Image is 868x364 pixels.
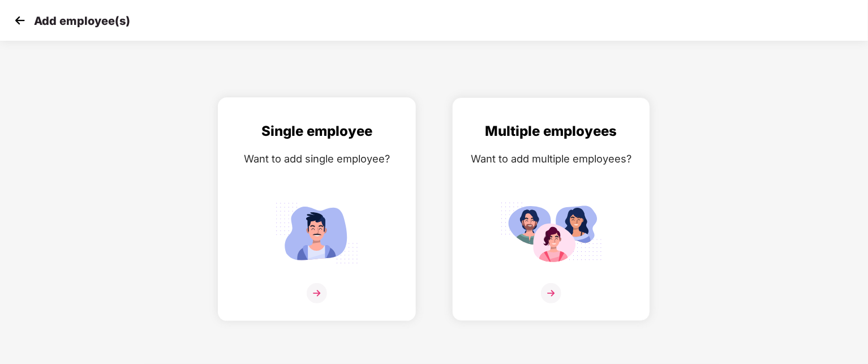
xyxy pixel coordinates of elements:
[230,151,404,167] div: Want to add single employee?
[464,121,638,142] div: Multiple employees
[500,198,602,268] img: svg+xml;base64,PHN2ZyB4bWxucz0iaHR0cDovL3d3dy53My5vcmcvMjAwMC9zdmciIGlkPSJNdWx0aXBsZV9lbXBsb3llZS...
[230,121,404,142] div: Single employee
[541,283,561,303] img: svg+xml;base64,PHN2ZyB4bWxucz0iaHR0cDovL3d3dy53My5vcmcvMjAwMC9zdmciIHdpZHRoPSIzNiIgaGVpZ2h0PSIzNi...
[307,283,327,303] img: svg+xml;base64,PHN2ZyB4bWxucz0iaHR0cDovL3d3dy53My5vcmcvMjAwMC9zdmciIHdpZHRoPSIzNiIgaGVpZ2h0PSIzNi...
[266,198,368,268] img: svg+xml;base64,PHN2ZyB4bWxucz0iaHR0cDovL3d3dy53My5vcmcvMjAwMC9zdmciIGlkPSJTaW5nbGVfZW1wbG95ZWUiIH...
[11,12,28,29] img: svg+xml;base64,PHN2ZyB4bWxucz0iaHR0cDovL3d3dy53My5vcmcvMjAwMC9zdmciIHdpZHRoPSIzMCIgaGVpZ2h0PSIzMC...
[34,14,130,28] p: Add employee(s)
[464,151,638,167] div: Want to add multiple employees?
